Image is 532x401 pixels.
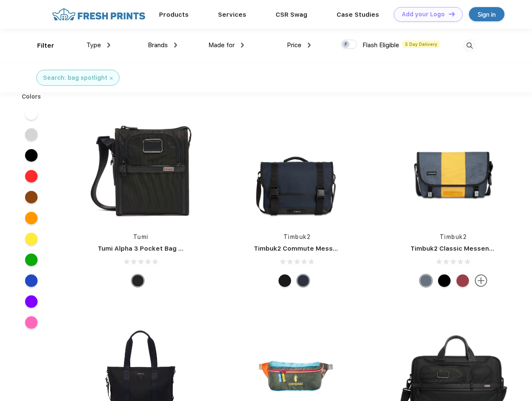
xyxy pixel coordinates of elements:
a: Products [159,11,189,18]
a: Sign in [469,7,504,21]
div: Sign in [478,10,496,19]
span: Brands [148,41,168,49]
img: DT [449,12,455,16]
div: Add your Logo [402,11,445,18]
img: dropdown.png [174,43,177,48]
img: func=resize&h=266 [398,113,509,224]
a: Timbuk2 [440,233,467,240]
a: Tumi [133,233,149,240]
img: fo%20logo%202.webp [50,7,148,22]
div: Search: bag spotlight [43,74,107,82]
div: Eco Nautical [297,274,309,287]
span: Flash Eligible [362,41,399,49]
div: Black [132,274,144,287]
div: Eco Black [279,274,291,287]
div: Eco Lightbeam [420,274,432,287]
a: Timbuk2 Classic Messenger Bag [410,245,514,252]
img: dropdown.png [107,43,110,48]
div: Eco Black [438,274,451,287]
div: Eco Bookish [456,274,469,287]
span: Type [86,41,101,49]
a: Tumi Alpha 3 Pocket Bag Small [98,245,195,252]
img: func=resize&h=266 [85,113,196,224]
div: Colors [15,92,48,101]
a: Timbuk2 Commute Messenger Bag [254,245,366,252]
img: more.svg [475,274,487,287]
img: dropdown.png [241,43,244,48]
span: 5 Day Delivery [403,41,440,48]
img: filter_cancel.svg [110,77,113,80]
span: Price [287,41,301,49]
a: Timbuk2 [284,233,311,240]
img: dropdown.png [308,43,311,48]
img: func=resize&h=266 [241,113,352,224]
div: Filter [37,41,54,51]
img: desktop_search.svg [463,39,476,53]
span: Made for [208,41,235,49]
